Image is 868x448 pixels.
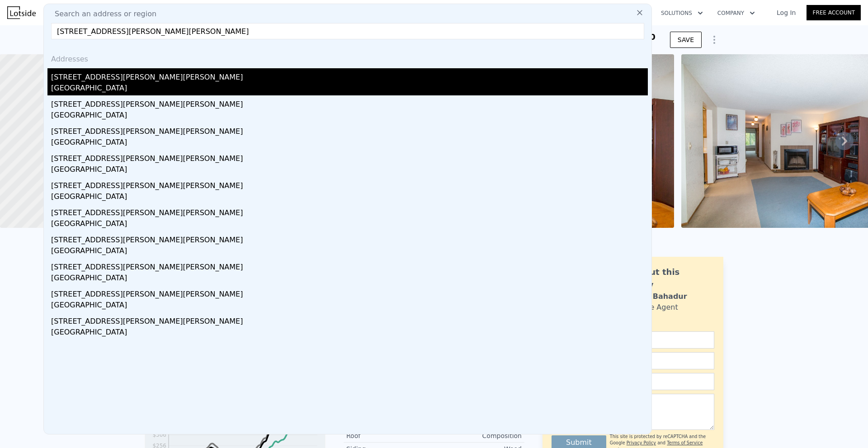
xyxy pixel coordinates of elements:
[51,204,648,218] div: [STREET_ADDRESS][PERSON_NAME][PERSON_NAME]
[51,312,648,327] div: [STREET_ADDRESS][PERSON_NAME][PERSON_NAME]
[51,300,648,312] div: [GEOGRAPHIC_DATA]
[51,150,648,164] div: [STREET_ADDRESS][PERSON_NAME][PERSON_NAME]
[51,327,648,340] div: [GEOGRAPHIC_DATA]
[346,431,434,440] div: Roof
[51,123,648,137] div: [STREET_ADDRESS][PERSON_NAME][PERSON_NAME]
[51,137,648,150] div: [GEOGRAPHIC_DATA]
[705,31,723,49] button: Show Options
[51,258,648,273] div: [STREET_ADDRESS][PERSON_NAME][PERSON_NAME]
[670,32,702,48] button: SAVE
[51,285,648,300] div: [STREET_ADDRESS][PERSON_NAME][PERSON_NAME]
[51,191,648,204] div: [GEOGRAPHIC_DATA]
[51,83,648,95] div: [GEOGRAPHIC_DATA]
[710,5,762,21] button: Company
[667,440,703,445] a: Terms of Service
[51,95,648,110] div: [STREET_ADDRESS][PERSON_NAME][PERSON_NAME]
[47,9,156,19] span: Search an address or region
[47,47,648,68] div: Addresses
[766,8,807,17] a: Log In
[7,6,36,19] img: Lotside
[51,231,648,245] div: [STREET_ADDRESS][PERSON_NAME][PERSON_NAME]
[51,218,648,231] div: [GEOGRAPHIC_DATA]
[51,164,648,177] div: [GEOGRAPHIC_DATA]
[654,5,710,21] button: Solutions
[51,177,648,191] div: [STREET_ADDRESS][PERSON_NAME][PERSON_NAME]
[627,440,656,445] a: Privacy Policy
[152,432,166,438] tspan: $306
[51,245,648,258] div: [GEOGRAPHIC_DATA]
[613,291,687,302] div: Siddhant Bahadur
[51,23,644,39] input: Enter an address, city, region, neighborhood or zip code
[51,110,648,123] div: [GEOGRAPHIC_DATA]
[807,5,861,20] a: Free Account
[51,273,648,285] div: [GEOGRAPHIC_DATA]
[613,266,714,291] div: Ask about this property
[51,68,648,83] div: [STREET_ADDRESS][PERSON_NAME][PERSON_NAME]
[434,431,522,440] div: Composition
